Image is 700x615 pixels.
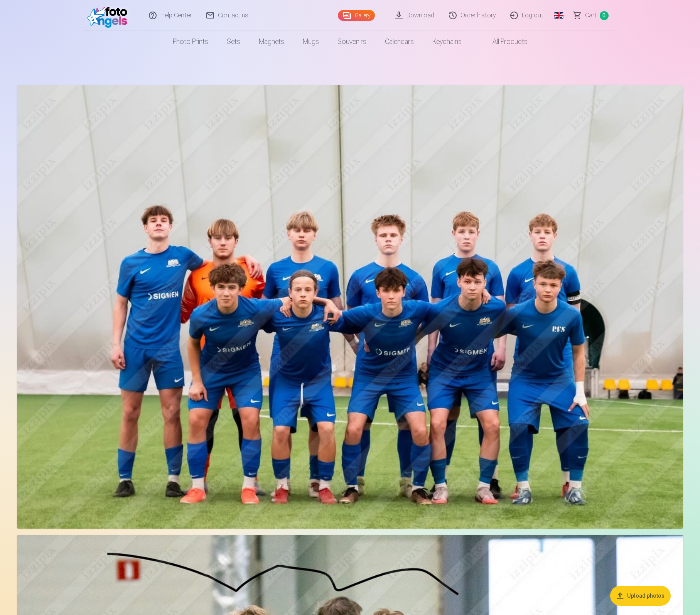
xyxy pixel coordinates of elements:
[218,31,250,52] a: Sets
[293,31,328,52] a: Mugs
[250,31,293,52] a: Magnets
[585,11,597,20] span: Сart
[471,31,537,52] a: All products
[87,3,132,28] img: /fa1
[338,10,375,21] a: Gallery
[600,11,609,20] span: 0
[610,586,671,606] button: Upload photos
[376,31,423,52] a: Calendars
[423,31,471,52] a: Keychains
[164,31,218,52] a: Photo prints
[328,31,376,52] a: Souvenirs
